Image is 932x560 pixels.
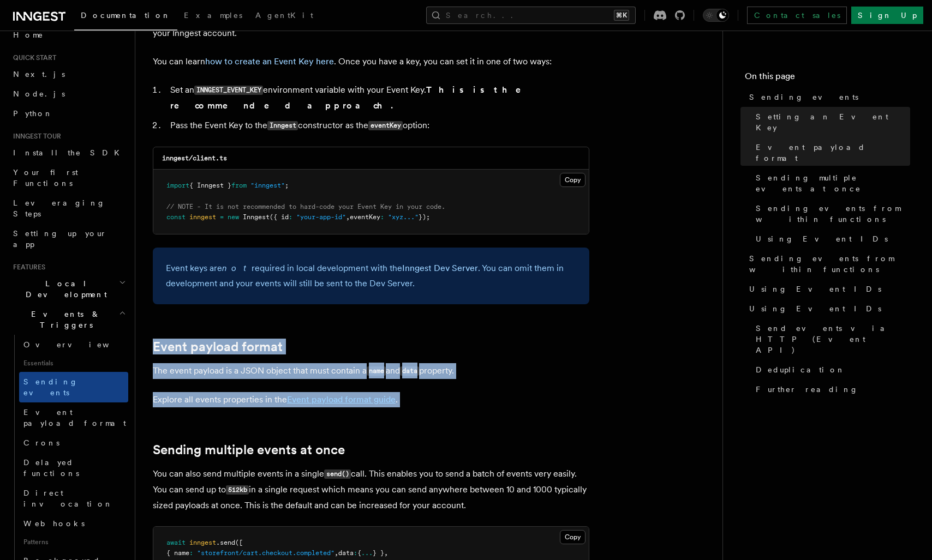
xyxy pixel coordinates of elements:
span: AgentKit [255,11,313,20]
a: Node.js [9,84,128,104]
span: Using Event IDs [749,303,881,314]
p: The event payload is a JSON object that must contain a and property. [153,363,589,379]
a: Python [9,104,128,123]
li: Pass the Event Key to the constructor as the option: [167,118,589,134]
a: how to create an Event Key here [205,56,334,67]
span: Webhooks [23,519,85,528]
span: Events & Triggers [9,309,119,330]
span: "your-app-id" [296,213,346,221]
span: ([ [235,539,243,546]
a: Event payload format [751,137,910,168]
span: Home [13,29,44,40]
span: Setting an Event Key [756,111,910,133]
span: inngest [189,539,216,546]
span: Documentation [81,11,171,20]
a: Sending events [745,87,910,107]
li: Set an environment variable with your Event Key. [167,82,589,113]
p: You can learn . Once you have a key, you can set it in one of two ways: [153,54,589,69]
a: Sending events from within functions [751,198,910,229]
a: Further reading [751,380,910,399]
span: Delayed functions [23,458,79,478]
button: Search...⌘K [426,7,636,24]
a: Event payload format [19,402,128,433]
a: Using Event IDs [751,229,910,249]
span: { name [166,549,189,557]
span: // NOTE - It is not recommended to hard-code your Event Key in your code. [166,203,445,210]
span: "storefront/cart.checkout.completed" [197,549,334,557]
a: Sending events [19,372,128,402]
span: new [228,213,239,221]
span: = [220,213,224,221]
span: "inngest" [250,182,285,189]
span: Python [13,109,53,118]
a: Overview [19,335,128,354]
a: Your first Functions [9,162,128,193]
span: Sending events from within functions [756,203,910,225]
span: } } [373,549,384,557]
span: Your first Functions [13,168,78,188]
span: Features [9,263,45,272]
span: Quick start [9,53,56,62]
code: 512kb [226,485,249,495]
code: send() [324,469,351,479]
strong: This is the recommended approach. [170,85,536,111]
a: Inngest Dev Server [402,263,478,273]
span: import [166,182,189,189]
span: Patterns [19,533,128,551]
span: inngest [189,213,216,221]
span: "xyz..." [388,213,419,221]
span: Essentials [19,354,128,372]
span: Further reading [756,384,858,395]
a: Sending multiple events at once [751,168,910,198]
a: Install the SDK [9,143,128,162]
a: Next.js [9,64,128,84]
span: : [189,549,193,557]
a: Sending multiple events at once [153,442,345,457]
button: Events & Triggers [9,304,128,335]
a: Home [9,25,128,45]
code: eventKey [368,121,403,130]
span: Sending events [23,377,78,397]
button: Toggle dark mode [703,9,729,22]
code: inngest/client.ts [162,154,227,162]
button: Copy [560,530,586,544]
span: }); [419,213,430,221]
span: const [166,213,186,221]
span: Install the SDK [13,148,126,157]
span: , [384,549,388,557]
code: Inngest [267,121,298,130]
span: Using Event IDs [749,284,881,294]
span: Inngest [243,213,270,221]
span: Next.js [13,70,65,79]
a: Using Event IDs [745,279,910,299]
a: Crons [19,433,128,453]
span: eventKey [350,213,380,221]
a: Examples [177,3,249,29]
span: Event payload format [23,408,126,427]
code: name [367,366,386,376]
span: Sending events [749,92,858,103]
a: Event payload format [153,339,283,354]
span: Event payload format [756,142,910,164]
span: .send [216,539,235,546]
a: Sign Up [851,7,923,24]
span: Leveraging Steps [13,198,105,218]
a: Send events via HTTP (Event API) [751,318,910,360]
span: Direct invocation [23,489,113,508]
code: data [400,366,419,376]
a: Delayed functions [19,453,128,483]
span: ({ id [270,213,289,221]
code: INNGEST_EVENT_KEY [194,86,263,95]
span: : [380,213,384,221]
span: Overview [23,340,136,349]
a: Setting an Event Key [751,107,910,137]
span: { Inngest } [189,182,231,189]
a: Contact sales [747,7,847,24]
a: Deduplication [751,360,910,380]
button: Copy [560,173,586,187]
span: : [289,213,292,221]
p: Explore all events properties in the . [153,392,589,407]
span: Sending multiple events at once [756,172,910,194]
a: Documentation [74,3,177,31]
span: Examples [184,11,242,20]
